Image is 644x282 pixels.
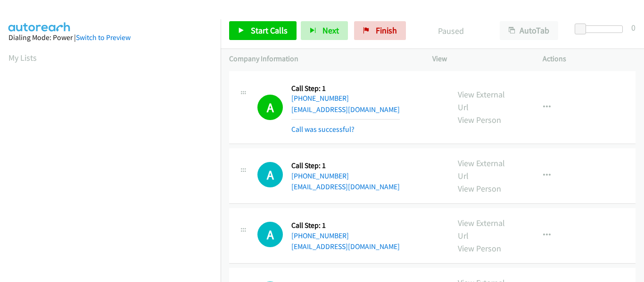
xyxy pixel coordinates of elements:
p: Paused [419,24,483,37]
h1: A [257,222,283,247]
button: Next [301,21,348,40]
a: Switch to Preview [76,33,131,42]
a: View Person [458,114,501,125]
a: [PHONE_NUMBER] [291,171,349,180]
a: Finish [354,21,406,40]
h5: Call Step: 1 [291,221,400,230]
div: Dialing Mode: Power | [8,32,212,43]
h5: Call Step: 1 [291,84,400,93]
span: Finish [376,25,397,36]
a: [PHONE_NUMBER] [291,231,349,240]
h1: A [257,95,283,120]
p: View [432,53,526,64]
a: [PHONE_NUMBER] [291,94,349,103]
p: Actions [543,53,636,64]
a: [EMAIL_ADDRESS][DOMAIN_NAME] [291,242,400,251]
iframe: Resource Center [617,104,644,178]
h5: Call Step: 1 [291,161,400,170]
a: Start Calls [229,21,297,40]
a: View Person [458,243,501,254]
a: View External Url [458,89,505,113]
a: View External Url [458,218,505,241]
a: My Lists [8,52,37,63]
a: View Person [458,183,501,194]
p: Company Information [229,53,415,64]
span: Next [322,25,339,36]
a: [EMAIL_ADDRESS][DOMAIN_NAME] [291,182,400,191]
span: Start Calls [251,25,288,36]
a: Call was successful? [291,125,355,134]
div: 0 [631,21,636,34]
button: AutoTab [500,21,558,40]
h1: A [257,162,283,187]
a: [EMAIL_ADDRESS][DOMAIN_NAME] [291,105,400,114]
a: View External Url [458,158,505,181]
